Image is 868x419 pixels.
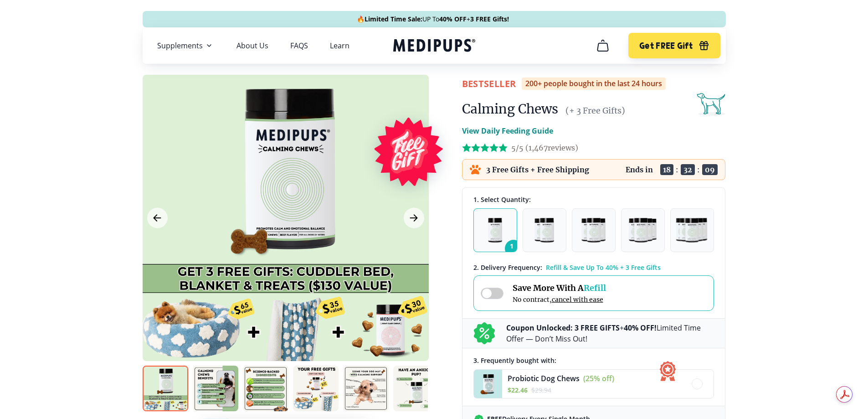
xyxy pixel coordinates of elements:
[676,165,678,174] span: :
[473,208,517,252] button: 1
[243,366,288,411] img: Calming Chews | Natural Dog Supplements
[584,283,606,293] span: Refill
[143,366,188,411] img: Calming Chews | Natural Dog Supplements
[628,33,720,58] button: Get FREE Gift
[293,366,339,411] img: Calming Chews | Natural Dog Supplements
[393,37,475,56] a: Medipups
[639,41,693,51] span: Get FREE Gift
[486,165,589,174] p: 3 Free Gifts + Free Shipping
[552,295,603,304] span: cancel with ease
[534,218,554,243] img: Pack of 2 - Natural Dog Supplements
[343,366,389,411] img: Calming Chews | Natural Dog Supplements
[581,218,605,243] img: Pack of 3 - Natural Dog Supplements
[546,263,661,272] span: Refill & Save Up To 40% + 3 Free Gifts
[462,78,516,90] span: BestSeller
[462,125,553,136] p: View Daily Feeding Guide
[676,218,709,243] img: Pack of 5 - Natural Dog Supplements
[629,218,657,243] img: Pack of 4 - Natural Dog Supplements
[508,386,528,394] span: $ 22.46
[592,35,614,57] button: cart
[681,164,695,175] span: 32
[565,105,625,116] span: (+ 3 Free Gifts)
[511,143,578,152] span: 5/5 ( 1,467 reviews)
[626,165,653,174] p: Ends in
[513,295,606,304] span: No contract,
[697,165,700,174] span: :
[660,164,673,175] span: 18
[624,323,657,333] b: 40% OFF!
[330,41,349,50] a: Learn
[508,373,580,383] span: Probiotic Dog Chews
[488,218,502,243] img: Pack of 1 - Natural Dog Supplements
[404,208,424,228] button: Next Image
[473,356,556,365] span: 3 . Frequently bought with:
[462,101,558,117] h1: Calming Chews
[157,41,203,50] span: Supplements
[473,195,714,204] div: 1. Select Quantity:
[236,41,268,50] a: About Us
[506,322,714,344] p: + Limited Time Offer — Don’t Miss Out!
[531,386,551,394] span: $ 29.94
[474,370,502,398] img: Probiotic Dog Chews - Medipups
[506,323,620,333] b: Coupon Unlocked: 3 FREE GIFTS
[583,373,614,383] span: (25% off)
[522,78,666,90] div: 200+ people bought in the last 24 hours
[147,208,168,228] button: Previous Image
[505,240,522,257] span: 1
[393,366,439,411] img: Calming Chews | Natural Dog Supplements
[193,366,238,411] img: Calming Chews | Natural Dog Supplements
[702,164,718,175] span: 09
[513,283,606,293] span: Save More With A
[157,40,215,51] button: Supplements
[357,15,509,24] span: 🔥 UP To +
[473,263,542,272] span: 2 . Delivery Frequency:
[290,41,308,50] a: FAQS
